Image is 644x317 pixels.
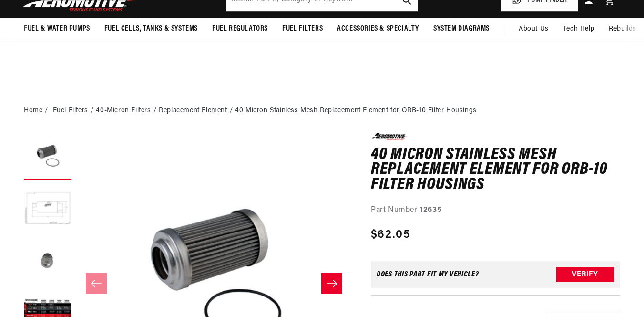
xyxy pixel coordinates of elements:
summary: System Diagrams [426,18,497,40]
span: $62.05 [371,226,410,243]
a: About Us [511,18,556,41]
span: Fuel Regulators [212,24,268,34]
span: Fuel Cells, Tanks & Systems [104,24,198,34]
button: Verify [556,267,614,282]
span: System Diagrams [433,24,490,34]
summary: Tech Help [556,18,602,41]
summary: Rebuilds [602,18,644,41]
span: Fuel & Water Pumps [24,24,90,34]
button: Slide left [86,273,107,294]
li: Replacement Element [159,106,235,116]
span: Accessories & Specialty [337,24,419,34]
strong: 12635 [420,206,441,214]
span: About Us [519,25,549,32]
span: Tech Help [563,24,594,34]
button: Load image 2 in gallery view [24,185,72,233]
span: Fuel Filters [282,24,323,34]
summary: Fuel Regulators [205,18,275,40]
li: 40 Micron Stainless Mesh Replacement Element for ORB-10 Filter Housings [235,106,477,116]
li: 40-Micron Filters [96,106,159,116]
button: Load image 1 in gallery view [24,133,72,180]
nav: breadcrumbs [24,106,620,116]
h1: 40 Micron Stainless Mesh Replacement Element for ORB-10 Filter Housings [371,148,620,193]
button: Slide right [321,273,342,294]
summary: Accessories & Specialty [330,18,426,40]
span: Rebuilds [609,24,636,34]
div: Part Number: [371,204,620,217]
a: Home [24,106,42,116]
summary: Fuel Filters [275,18,330,40]
div: Does This part fit My vehicle? [377,271,479,278]
summary: Fuel Cells, Tanks & Systems [97,18,205,40]
summary: Fuel & Water Pumps [17,18,97,40]
li: Fuel Filters [53,106,96,116]
button: Load image 3 in gallery view [24,238,72,285]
